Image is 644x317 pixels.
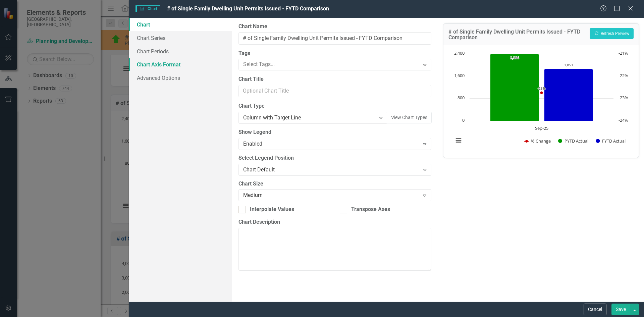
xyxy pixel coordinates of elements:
[448,29,586,41] h3: # of Single Family Dwelling Unit Permits Issued - FYTD Comparison
[238,23,431,31] label: Chart Name
[243,114,375,122] div: Column with Target Line
[619,95,628,101] text: -23%
[387,112,432,123] button: View Chart Types
[619,50,628,56] text: -21%
[619,117,628,123] text: -24%
[490,54,539,121] path: Sep-25, 2,396. PYTD Actual.
[243,140,419,148] div: Enabled
[544,69,593,121] path: Sep-25, 1,851. FYTD Actual.
[238,75,431,83] label: Chart Title
[250,206,294,213] div: Interpolate Values
[590,28,634,39] button: Refresh Preview
[458,95,465,101] text: 800
[540,91,543,94] path: Sep-25, -22.74624374. % Change.
[129,18,232,31] a: Chart
[490,54,539,121] g: PYTD Actual, series 2 of 3. Bar series with 1 bar. Y axis, values.
[462,117,465,123] text: 0
[454,136,463,145] button: View chart menu, Chart
[129,58,232,71] a: Chart Axis Format
[450,50,632,151] svg: Interactive chart
[538,86,545,91] text: -23%
[450,50,632,151] div: Chart. Highcharts interactive chart.
[238,154,431,162] label: Select Legend Position
[611,304,630,315] button: Save
[584,304,606,315] button: Cancel
[596,138,626,144] button: Show FYTD Actual
[540,91,543,94] g: % Change, series 1 of 3. Line with 1 data point. Y axis, values.
[238,180,431,188] label: Chart Size
[238,128,431,136] label: Show Legend
[619,72,628,78] text: -22%
[129,71,232,85] a: Advanced Options
[351,206,390,213] div: Transpose Axes
[454,50,465,56] text: 2,400
[238,50,431,57] label: Tags
[238,85,431,97] input: Optional Chart Title
[238,102,431,110] label: Chart Type
[243,192,419,199] div: Medium
[243,166,419,173] div: Chart Default
[535,125,548,131] text: Sep-25
[558,138,589,144] button: Show PYTD Actual
[510,55,519,60] text: 2,396
[524,138,551,144] button: Show % Change
[454,72,465,78] text: 1,600
[564,62,573,67] text: 1,851
[136,5,160,12] span: Chart
[129,31,232,45] a: Chart Series
[129,45,232,58] a: Chart Periods
[544,69,593,121] g: FYTD Actual, series 3 of 3. Bar series with 1 bar. Y axis, values.
[167,5,329,12] span: # of Single Family Dwelling Unit Permits Issued - FYTD Comparison
[238,218,431,226] label: Chart Description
